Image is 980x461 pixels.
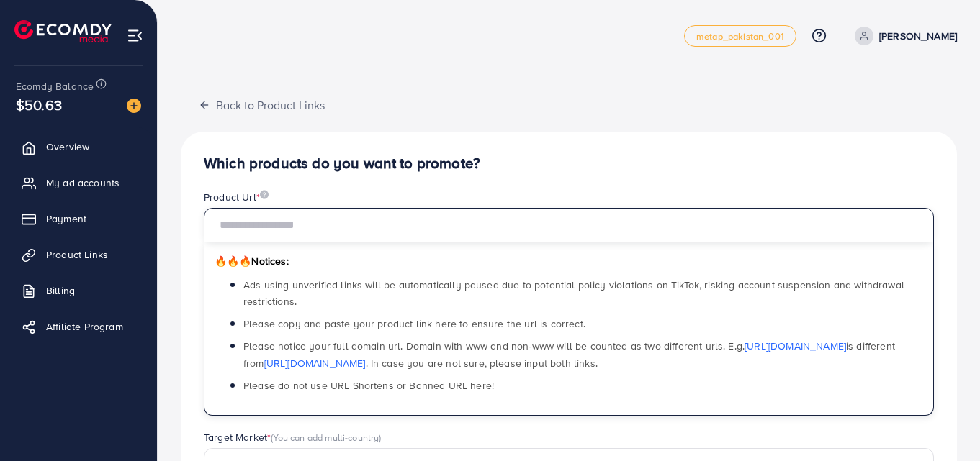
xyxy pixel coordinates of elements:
[204,155,934,173] h4: Which products do you want to promote?
[181,89,343,120] button: Back to Product Links
[204,190,269,204] label: Product Url
[243,278,904,309] span: Ads using unverified links will be automatically paused due to potential policy violations on Tik...
[260,190,269,199] img: image
[11,240,146,269] a: Product Links
[745,339,846,353] a: [URL][DOMAIN_NAME]
[204,430,382,444] label: Target Market
[849,27,957,45] a: [PERSON_NAME]
[264,356,366,370] a: [URL][DOMAIN_NAME]
[11,204,146,233] a: Payment
[16,79,94,93] span: Ecomdy Balance
[243,378,494,393] span: Please do not use URL Shortens or Banned URL here!
[46,247,108,262] span: Product Links
[11,312,146,341] a: Affiliate Program
[16,94,62,115] span: $50.63
[46,140,89,154] span: Overview
[243,316,585,331] span: Please copy and paste your product link here to ensure the url is correct.
[243,339,895,370] span: Please notice your full domain url. Domain with www and non-www will be counted as two different ...
[271,431,381,444] span: (You can add multi-country)
[46,319,123,334] span: Affiliate Program
[127,27,143,44] img: menu
[46,283,75,298] span: Billing
[11,276,146,305] a: Billing
[215,254,251,268] span: 🔥🔥🔥
[14,20,112,42] img: logo
[46,175,120,190] span: My ad accounts
[215,254,289,268] span: Notices:
[11,132,146,161] a: Overview
[684,25,796,47] a: metap_pakistan_001
[696,32,784,41] span: metap_pakistan_001
[46,211,86,226] span: Payment
[127,99,141,113] img: image
[919,396,969,450] iframe: Chat
[879,27,957,45] p: [PERSON_NAME]
[11,168,146,197] a: My ad accounts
